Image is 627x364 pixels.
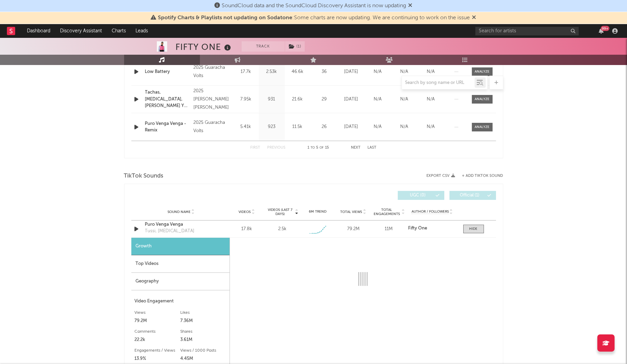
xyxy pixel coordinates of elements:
[312,68,336,75] div: 36
[158,15,293,21] span: Spotify Charts & Playlists not updating on Sodatone
[368,146,377,150] button: Last
[135,328,181,336] div: Comments
[180,336,226,344] div: 3.61M
[193,87,231,112] div: 2025 [PERSON_NAME] [PERSON_NAME]
[320,146,324,149] span: of
[135,297,226,306] div: Video Engagement
[131,238,230,255] div: Growth
[449,191,496,200] button: Official(1)
[180,328,226,336] div: Shares
[300,144,337,152] div: 1 5 15
[135,309,181,317] div: Views
[242,41,285,52] button: Track
[373,226,405,233] div: 11M
[408,226,427,231] strong: Fifty One
[158,15,470,21] span: : Some charts are now updating. We are continuing to work on the issue
[176,41,233,53] div: FIFTY ONE
[366,96,390,103] div: N/A
[601,26,609,31] div: 99 +
[412,210,449,214] span: Author / Followers
[180,317,226,325] div: 7.36M
[408,3,413,9] span: Dismiss
[472,15,476,21] span: Dismiss
[455,174,503,178] button: + Add TikTok Sound
[145,68,190,75] a: Low Battery
[419,68,443,75] div: N/A
[222,3,406,9] span: SoundCloud data and the SoundCloud Discovery Assistant is now updating
[145,228,195,235] div: Tussi, [MEDICAL_DATA]
[168,210,191,214] span: Sound Name
[340,210,362,214] span: Total Views
[427,174,455,178] button: Export CSV
[340,124,363,130] div: [DATE]
[131,24,153,38] a: Leads
[312,124,336,130] div: 26
[180,355,226,363] div: 4.45M
[337,226,369,233] div: 79.2M
[266,208,294,216] span: Videos (last 7 days)
[261,96,283,103] div: 931
[180,309,226,317] div: Likes
[285,41,305,52] button: (1)
[22,24,55,38] a: Dashboard
[107,24,131,38] a: Charts
[393,68,416,75] div: N/A
[419,124,443,130] div: N/A
[408,226,456,231] a: Fifty One
[235,96,257,103] div: 7.95k
[131,255,230,273] div: Top Videos
[131,273,230,290] div: Geography
[145,221,217,228] a: Puro Venga Venga
[180,346,226,355] div: Views / 1000 Posts
[454,193,486,197] span: Official ( 1 )
[398,191,444,200] button: UGC(0)
[311,146,315,149] span: to
[599,28,604,34] button: 99+
[145,89,190,109] a: Tachas, [MEDICAL_DATA], [PERSON_NAME] Y Perico
[302,209,334,214] div: 6M Trend
[402,193,434,197] span: UGC ( 0 )
[145,120,190,134] a: Puro Venga Venga - Remix
[286,124,309,130] div: 11.5k
[267,146,286,150] button: Previous
[286,68,309,75] div: 46.6k
[340,68,363,75] div: [DATE]
[235,124,257,130] div: 5.41k
[135,346,181,355] div: Engagements / Views
[419,96,443,103] div: N/A
[261,124,283,130] div: 923
[261,68,283,75] div: 2.53k
[286,96,309,103] div: 21.6k
[402,80,475,86] input: Search by song name or URL
[393,124,416,130] div: N/A
[193,64,231,80] div: 2025 Guaracha Volts
[366,124,390,130] div: N/A
[373,208,401,216] span: Total Engagements
[193,119,231,135] div: 2025 Guaracha Volts
[462,174,503,178] button: + Add TikTok Sound
[135,317,181,325] div: 79.2M
[135,336,181,344] div: 22.2k
[340,96,363,103] div: [DATE]
[135,355,181,363] div: 13.9%
[231,226,263,233] div: 17.8k
[285,41,305,52] span: ( 1 )
[235,68,257,75] div: 17.7k
[278,226,286,233] div: 2.5k
[239,210,251,214] span: Videos
[312,96,336,103] div: 29
[393,96,416,103] div: N/A
[351,146,361,150] button: Next
[475,27,579,35] input: Search for artists
[124,172,164,180] span: TikTok Sounds
[55,24,107,38] a: Discovery Assistant
[251,146,261,150] button: First
[366,68,390,75] div: N/A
